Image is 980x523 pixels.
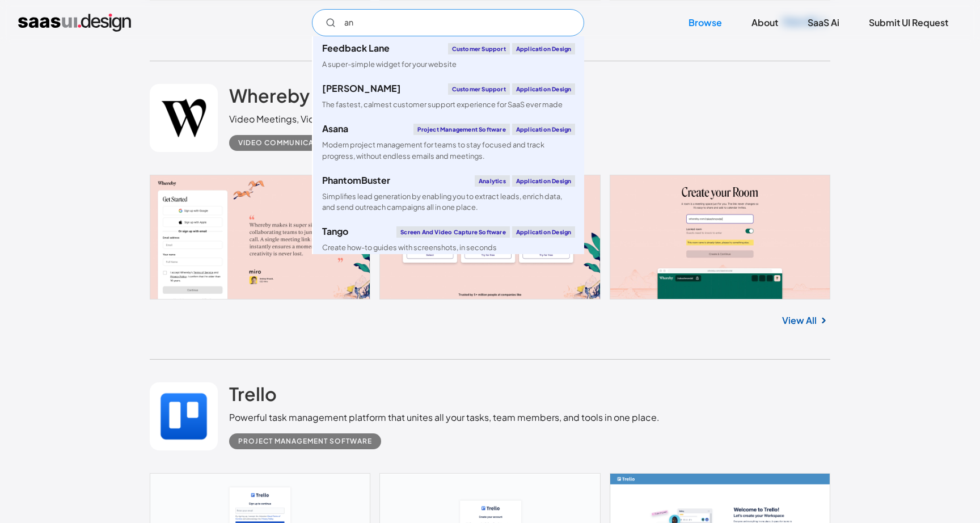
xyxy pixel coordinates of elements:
[396,226,510,238] div: Screen and Video Capture Software
[512,175,576,187] div: Application Design
[312,9,584,36] input: Search UI designs you're looking for...
[322,140,575,161] div: Modern project management for teams to stay focused and track progress, without endless emails an...
[322,227,348,236] div: Tango
[229,112,472,126] div: Video Meetings, Video Conferencing and Screen Sharing
[322,191,575,213] div: Simplifies lead generation by enabling you to extract leads, enrich data, and send outreach campa...
[238,435,372,448] div: Project Management Software
[313,220,584,260] a: TangoScreen and Video Capture SoftwareApplication DesignCreate how-to guides with screenshots, in...
[794,10,853,35] a: SaaS Ai
[475,175,510,187] div: Analytics
[322,44,390,53] div: Feedback Lane
[512,124,576,135] div: Application Design
[782,314,817,327] a: View All
[313,77,584,117] a: [PERSON_NAME]Customer SupportApplication DesignThe fastest, calmest customer support experience f...
[675,10,736,35] a: Browse
[322,99,563,110] div: The fastest, calmest customer support experience for SaaS ever made
[855,10,962,35] a: Submit UI Request
[448,43,510,54] div: Customer Support
[229,84,310,112] a: Whereby
[448,83,510,95] div: Customer Support
[313,36,584,77] a: Feedback LaneCustomer SupportApplication DesignA super-simple widget for your website
[322,176,390,185] div: PhantomBuster
[238,136,337,150] div: Video Communications
[512,226,576,238] div: Application Design
[738,10,792,35] a: About
[229,84,310,107] h2: Whereby
[312,9,584,36] form: Email Form
[512,43,576,54] div: Application Design
[313,117,584,168] a: AsanaProject Management SoftwareApplication DesignModern project management for teams to stay foc...
[512,83,576,95] div: Application Design
[413,124,509,135] div: Project Management Software
[322,242,497,253] div: Create how-to guides with screenshots, in seconds
[313,168,584,220] a: PhantomBusterAnalyticsApplication DesignSimplifies lead generation by enabling you to extract lea...
[18,14,131,32] a: home
[322,59,457,70] div: A super-simple widget for your website
[229,382,277,411] a: Trello
[229,411,660,424] div: Powerful task management platform that unites all your tasks, team members, and tools in one place.
[322,124,348,133] div: Asana
[322,84,401,93] div: [PERSON_NAME]
[229,382,277,405] h2: Trello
